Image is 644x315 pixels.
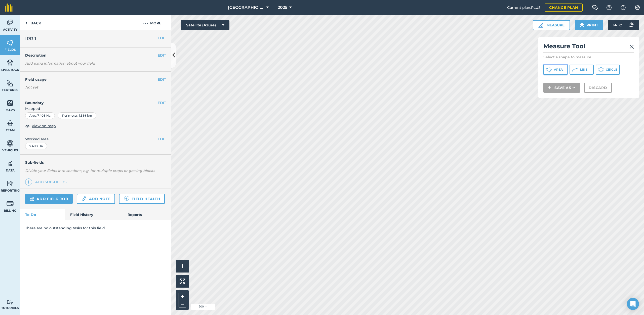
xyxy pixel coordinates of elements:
button: Save as [543,83,580,93]
button: EDIT [158,35,166,41]
span: i [182,263,183,269]
p: There are no outstanding tasks for this field. [25,225,166,231]
button: EDIT [158,136,166,142]
a: To-Do [20,209,65,220]
span: Line [580,68,587,72]
a: Reports [123,209,171,220]
div: Perimeter : 1.386 km [58,112,96,119]
img: svg+xml;base64,PD94bWwgdmVyc2lvbj0iMS4wIiBlbmNvZGluZz0idXRmLTgiPz4KPCEtLSBHZW5lcmF0b3I6IEFkb2JlIE... [7,140,14,147]
span: Area [554,68,563,72]
button: 14 °C [608,20,639,30]
img: Four arrows, one pointing top left, one top right, one bottom right and the last bottom left [180,279,185,284]
span: 2025 [278,5,287,11]
a: Add note [77,194,115,204]
img: svg+xml;base64,PHN2ZyB4bWxucz0iaHR0cDovL3d3dy53My5vcmcvMjAwMC9zdmciIHdpZHRoPSI1NiIgaGVpZ2h0PSI2MC... [7,39,14,47]
button: + [179,293,186,300]
button: i [176,260,189,273]
span: Circle [606,68,617,72]
button: EDIT [158,100,166,106]
a: Change plan [545,4,583,12]
span: [GEOGRAPHIC_DATA] [228,5,264,11]
a: Add sub-fields [25,178,69,186]
h2: Measure Tool [543,42,634,53]
div: 7.408 Ha [25,143,47,149]
img: svg+xml;base64,PD94bWwgdmVyc2lvbj0iMS4wIiBlbmNvZGluZz0idXRmLTgiPz4KPCEtLSBHZW5lcmF0b3I6IEFkb2JlIE... [7,200,14,207]
img: svg+xml;base64,PD94bWwgdmVyc2lvbj0iMS4wIiBlbmNvZGluZz0idXRmLTgiPz4KPCEtLSBHZW5lcmF0b3I6IEFkb2JlIE... [7,19,14,26]
h4: Description [25,53,166,58]
button: Line [570,65,594,75]
span: Current plan : PLUS [507,5,541,10]
button: Satellite (Azure) [181,20,229,30]
img: Ruler icon [538,23,543,28]
img: svg+xml;base64,PD94bWwgdmVyc2lvbj0iMS4wIiBlbmNvZGluZz0idXRmLTgiPz4KPCEtLSBHZW5lcmF0b3I6IEFkb2JlIE... [7,59,14,67]
img: A cog icon [634,5,640,10]
img: svg+xml;base64,PHN2ZyB4bWxucz0iaHR0cDovL3d3dy53My5vcmcvMjAwMC9zdmciIHdpZHRoPSIxOSIgaGVpZ2h0PSIyNC... [580,22,584,28]
img: svg+xml;base64,PD94bWwgdmVyc2lvbj0iMS4wIiBlbmNvZGluZz0idXRmLTgiPz4KPCEtLSBHZW5lcmF0b3I6IEFkb2JlIE... [626,20,636,30]
span: IRR 1 [25,35,36,42]
button: EDIT [158,77,166,82]
em: Add extra information about your field [25,61,95,66]
img: svg+xml;base64,PHN2ZyB4bWxucz0iaHR0cDovL3d3dy53My5vcmcvMjAwMC9zdmciIHdpZHRoPSIxNCIgaGVpZ2h0PSIyNC... [548,85,551,91]
button: Area [543,65,568,75]
img: Two speech bubbles overlapping with the left bubble in the forefront [592,5,598,10]
button: More [133,15,171,30]
p: Select a shape to measure [543,55,634,60]
button: – [179,300,186,307]
button: Circle [596,65,620,75]
img: svg+xml;base64,PD94bWwgdmVyc2lvbj0iMS4wIiBlbmNvZGluZz0idXRmLTgiPz4KPCEtLSBHZW5lcmF0b3I6IEFkb2JlIE... [7,300,14,305]
img: svg+xml;base64,PD94bWwgdmVyc2lvbj0iMS4wIiBlbmNvZGluZz0idXRmLTgiPz4KPCEtLSBHZW5lcmF0b3I6IEFkb2JlIE... [81,196,87,202]
img: svg+xml;base64,PHN2ZyB4bWxucz0iaHR0cDovL3d3dy53My5vcmcvMjAwMC9zdmciIHdpZHRoPSIyMCIgaGVpZ2h0PSIyNC... [143,20,148,26]
button: EDIT [158,53,166,58]
span: Worked area [25,136,166,142]
button: Measure [533,20,570,30]
span: View on map [32,123,56,129]
button: Discard [584,83,612,93]
img: svg+xml;base64,PD94bWwgdmVyc2lvbj0iMS4wIiBlbmNvZGluZz0idXRmLTgiPz4KPCEtLSBHZW5lcmF0b3I6IEFkb2JlIE... [7,180,14,187]
img: svg+xml;base64,PD94bWwgdmVyc2lvbj0iMS4wIiBlbmNvZGluZz0idXRmLTgiPz4KPCEtLSBHZW5lcmF0b3I6IEFkb2JlIE... [7,160,14,167]
h4: Field usage [25,77,158,82]
img: svg+xml;base64,PHN2ZyB4bWxucz0iaHR0cDovL3d3dy53My5vcmcvMjAwMC9zdmciIHdpZHRoPSI1NiIgaGVpZ2h0PSI2MC... [7,79,14,87]
a: Add field job [25,194,73,204]
div: Open Intercom Messenger [627,298,639,310]
img: svg+xml;base64,PHN2ZyB4bWxucz0iaHR0cDovL3d3dy53My5vcmcvMjAwMC9zdmciIHdpZHRoPSI5IiBoZWlnaHQ9IjI0Ii... [25,20,27,26]
img: A question mark icon [606,5,612,10]
img: svg+xml;base64,PHN2ZyB4bWxucz0iaHR0cDovL3d3dy53My5vcmcvMjAwMC9zdmciIHdpZHRoPSIyMiIgaGVpZ2h0PSIzMC... [629,44,634,50]
a: Field History [65,209,122,220]
button: Print [575,20,603,30]
span: Mapped [20,106,171,111]
img: svg+xml;base64,PHN2ZyB4bWxucz0iaHR0cDovL3d3dy53My5vcmcvMjAwMC9zdmciIHdpZHRoPSIxNCIgaGVpZ2h0PSIyNC... [27,179,30,185]
button: View on map [25,123,56,129]
div: Area : 7.408 Ha [25,112,55,119]
img: svg+xml;base64,PHN2ZyB4bWxucz0iaHR0cDovL3d3dy53My5vcmcvMjAwMC9zdmciIHdpZHRoPSIxOCIgaGVpZ2h0PSIyNC... [25,123,30,129]
h4: Boundary [20,95,158,106]
img: svg+xml;base64,PD94bWwgdmVyc2lvbj0iMS4wIiBlbmNvZGluZz0idXRmLTgiPz4KPCEtLSBHZW5lcmF0b3I6IEFkb2JlIE... [30,196,34,202]
em: Divide your fields into sections, e.g. for multiple crops or grazing blocks [25,168,155,173]
span: 14 ° C [613,20,622,30]
div: Not set [25,85,166,90]
img: svg+xml;base64,PD94bWwgdmVyc2lvbj0iMS4wIiBlbmNvZGluZz0idXRmLTgiPz4KPCEtLSBHZW5lcmF0b3I6IEFkb2JlIE... [7,119,14,127]
a: Field Health [119,194,165,204]
img: svg+xml;base64,PHN2ZyB4bWxucz0iaHR0cDovL3d3dy53My5vcmcvMjAwMC9zdmciIHdpZHRoPSI1NiIgaGVpZ2h0PSI2MC... [7,99,14,107]
h4: Sub-fields [20,160,171,165]
img: svg+xml;base64,PHN2ZyB4bWxucz0iaHR0cDovL3d3dy53My5vcmcvMjAwMC9zdmciIHdpZHRoPSIxNyIgaGVpZ2h0PSIxNy... [621,5,626,11]
a: Back [20,15,46,30]
img: fieldmargin Logo [5,4,13,12]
